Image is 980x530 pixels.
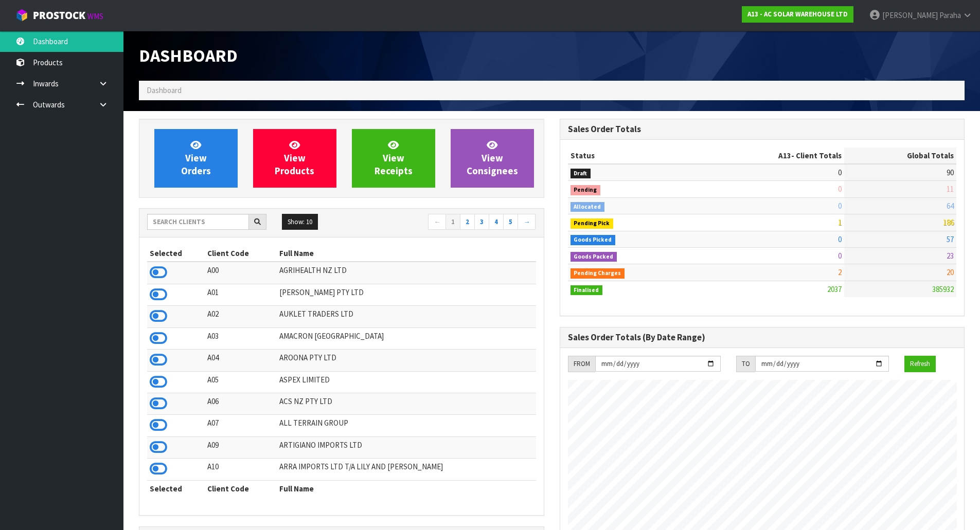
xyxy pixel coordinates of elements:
span: Pending Charges [571,268,625,279]
td: A07 [205,415,277,436]
span: 2 [838,267,842,277]
input: Search clients [147,214,249,230]
td: A00 [205,262,277,284]
a: A13 - AC SOLAR WAREHOUSE LTD [742,6,853,23]
button: Refresh [904,356,936,372]
small: WMS [87,11,103,21]
span: Goods Picked [571,235,616,245]
a: ViewOrders [154,129,238,188]
th: Selected [147,480,205,497]
a: → [518,214,536,230]
td: A10 [205,459,277,480]
th: Client Code [205,480,277,497]
img: cube-alt.png [15,9,28,22]
th: Full Name [277,480,536,497]
td: AUKLET TRADERS LTD [277,306,536,327]
th: Client Code [205,245,277,262]
span: View Receipts [375,139,413,177]
span: 1 [838,217,842,227]
td: ACS NZ PTY LTD [277,393,536,414]
td: A05 [205,371,277,393]
th: Full Name [277,245,536,262]
strong: A13 - AC SOLAR WAREHOUSE LTD [747,10,848,19]
span: View Consignees [467,139,518,177]
td: ASPEX LIMITED [277,371,536,393]
a: ViewReceipts [352,129,435,188]
th: Status [568,148,697,164]
a: 5 [503,214,518,230]
span: Draft [571,169,591,179]
td: ALL TERRAIN GROUP [277,415,536,436]
th: Global Totals [844,148,956,164]
div: TO [736,356,755,372]
a: 4 [489,214,504,230]
span: 11 [947,184,954,194]
a: ← [428,214,446,230]
span: Dashboard [139,45,238,66]
td: AGRIHEALTH NZ LTD [277,262,536,284]
a: 3 [474,214,489,230]
a: ViewConsignees [451,129,534,188]
div: FROM [568,356,595,372]
a: ViewProducts [253,129,336,188]
span: 0 [838,251,842,261]
span: A13 [778,151,791,160]
span: 23 [947,251,954,261]
td: A09 [205,436,277,458]
span: 57 [947,234,954,244]
span: [PERSON_NAME] [882,10,938,20]
td: ARRA IMPORTS LTD T/A LILY AND [PERSON_NAME] [277,459,536,480]
a: 2 [460,214,475,230]
td: [PERSON_NAME] PTY LTD [277,284,536,305]
span: Finalised [571,285,603,296]
h3: Sales Order Totals (By Date Range) [568,333,957,342]
span: Allocated [571,202,605,212]
th: - Client Totals [696,148,844,164]
span: Pending Pick [571,218,614,229]
span: 0 [838,184,842,194]
a: 1 [446,214,460,230]
nav: Page navigation [349,214,536,232]
th: Selected [147,245,205,262]
td: A06 [205,393,277,414]
td: A02 [205,306,277,327]
span: 0 [838,234,842,244]
span: View Products [275,139,314,177]
span: Dashboard [147,85,182,95]
span: View Orders [181,139,211,177]
td: AMACRON [GEOGRAPHIC_DATA] [277,327,536,349]
span: 186 [943,217,954,227]
span: Pending [571,185,601,195]
span: 0 [838,168,842,177]
span: 64 [947,201,954,211]
button: Show: 10 [282,214,318,230]
span: 0 [838,201,842,211]
td: ARTIGIANO IMPORTS LTD [277,436,536,458]
span: 90 [947,168,954,177]
td: A01 [205,284,277,305]
span: Paraha [939,10,961,20]
td: A03 [205,327,277,349]
span: Goods Packed [571,252,617,262]
span: 20 [947,267,954,277]
h3: Sales Order Totals [568,124,957,134]
td: AROONA PTY LTD [277,350,536,371]
td: A04 [205,350,277,371]
span: 385932 [932,284,954,294]
span: ProStock [33,9,85,22]
span: 2037 [827,284,842,294]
